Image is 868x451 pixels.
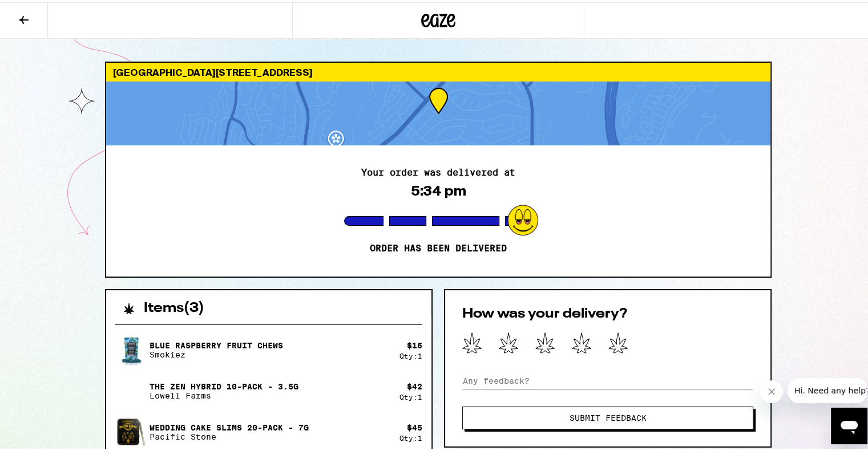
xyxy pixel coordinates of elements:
p: Wedding Cake Slims 20-Pack - 7g [150,421,309,430]
img: Wedding Cake Slims 20-Pack - 7g [115,414,147,446]
p: Order has been delivered [370,241,507,252]
iframe: Close message [760,378,783,401]
div: Qty: 1 [399,391,422,399]
p: Pacific Stone [150,430,309,439]
div: Qty: 1 [399,350,422,357]
span: Hi. Need any help? [7,8,82,17]
span: Submit Feedback [570,412,647,420]
h2: Your order was delivered at [361,166,515,175]
div: 5:34 pm [411,181,466,197]
iframe: Message from company [788,376,867,401]
div: $ 42 [407,380,422,389]
h2: Items ( 3 ) [144,299,204,313]
div: [GEOGRAPHIC_DATA][STREET_ADDRESS] [106,60,770,79]
iframe: Button to launch messaging window [831,405,867,442]
p: Smokiez [150,348,283,357]
p: Blue Raspberry Fruit Chews [150,339,283,348]
p: The Zen Hybrid 10-Pack - 3.5g [150,380,298,389]
h2: How was your delivery? [462,305,753,319]
div: Qty: 1 [399,432,422,440]
div: $ 45 [407,421,422,430]
img: The Zen Hybrid 10-Pack - 3.5g [115,373,147,405]
input: Any feedback? [462,370,753,387]
div: $ 16 [407,339,422,348]
p: Lowell Farms [150,389,298,398]
img: Blue Raspberry Fruit Chews [115,332,147,364]
button: Submit Feedback [462,404,753,427]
